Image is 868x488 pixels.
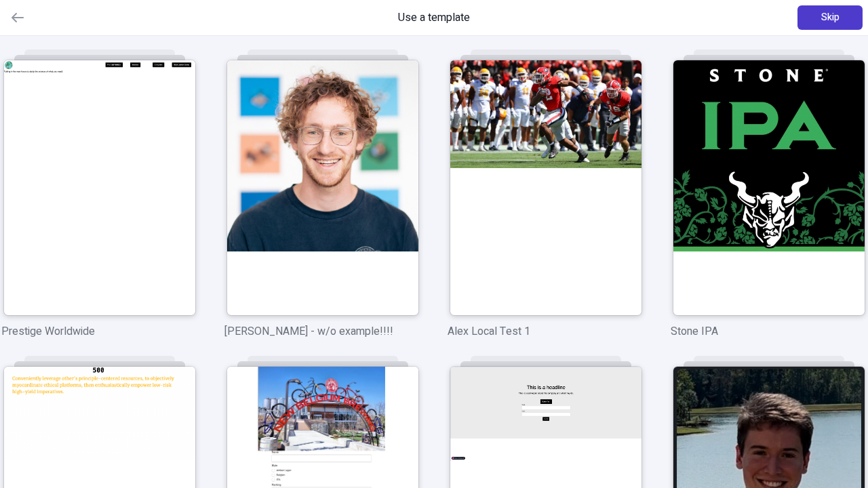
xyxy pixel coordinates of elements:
p: Stone IPA [671,323,867,340]
p: [PERSON_NAME] - w/o example!!!! [224,323,420,340]
button: Skip [797,5,863,30]
span: Use a template [398,9,470,26]
p: Prestige Worldwide [1,323,197,340]
span: Skip [821,10,840,25]
p: Alex Local Test 1 [448,323,644,340]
